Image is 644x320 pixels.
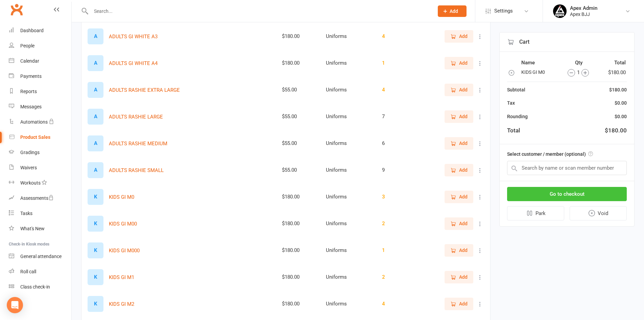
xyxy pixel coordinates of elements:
[9,191,71,206] a: Assessments
[445,57,473,69] button: Add
[282,87,314,93] div: $55.00
[282,34,314,39] div: $180.00
[599,68,626,77] td: $180.00
[382,34,408,39] div: 4
[109,193,134,201] button: KIDS GI M0
[459,140,468,147] span: Add
[382,248,408,253] div: 1
[20,195,54,201] div: Assessments
[9,114,71,130] a: Automations
[326,248,370,253] div: Uniforms
[88,135,103,151] div: Set product image
[20,180,41,186] div: Workouts
[7,297,23,313] div: Open Intercom Messenger
[109,113,163,121] button: ADULTS RASHIE LARGE
[326,194,370,200] div: Uniforms
[20,119,48,125] div: Automations
[500,33,634,52] div: Cart
[282,248,314,253] div: $180.00
[109,86,180,94] button: ADULTS RASHIE EXTRA LARGE
[9,175,71,191] a: Workouts
[88,162,103,178] div: Set product image
[459,193,468,200] span: Add
[382,141,408,146] div: 6
[109,220,137,228] button: KIDS GI M00
[20,269,36,274] div: Roll call
[382,221,408,227] div: 2
[459,113,468,120] span: Add
[326,87,370,93] div: Uniforms
[559,68,597,77] div: 1
[88,189,103,205] div: Set product image
[282,221,314,227] div: $180.00
[445,244,473,256] button: Add
[507,161,627,175] input: Search by name or scan member number
[282,141,314,146] div: $55.00
[20,104,42,109] div: Messages
[445,84,473,96] button: Add
[109,140,167,148] button: ADULTS RASHIE MEDIUM
[445,137,473,149] button: Add
[9,38,71,54] a: People
[88,296,103,312] div: Set product image
[20,211,32,216] div: Tasks
[521,68,558,77] td: KIDS GI M0
[20,28,44,33] div: Dashboard
[9,130,71,145] a: Product Sales
[615,113,627,120] div: $0.00
[282,274,314,280] div: $180.00
[9,249,71,264] a: General attendance kiosk mode
[507,86,525,93] div: Subtotal
[9,69,71,84] a: Payments
[282,194,314,200] div: $180.00
[88,242,103,258] div: Set product image
[326,301,370,307] div: Uniforms
[20,73,42,79] div: Payments
[605,126,627,135] div: $180.00
[507,99,515,107] div: Tax
[9,221,71,236] a: What's New
[507,113,528,120] div: Rounding
[382,87,408,93] div: 4
[507,126,520,135] div: Total
[20,134,50,140] div: Product Sales
[88,109,103,125] div: Set product image
[445,191,473,203] button: Add
[9,54,71,69] a: Calendar
[459,166,468,174] span: Add
[9,264,71,279] a: Roll call
[507,187,627,201] button: Go to checkout
[445,298,473,310] button: Add
[9,160,71,175] a: Waivers
[521,58,558,67] th: Name
[382,301,408,307] div: 4
[20,150,40,155] div: Gradings
[459,59,468,67] span: Add
[9,84,71,99] a: Reports
[326,274,370,280] div: Uniforms
[89,6,429,16] input: Search...
[445,271,473,283] button: Add
[459,247,468,254] span: Add
[326,221,370,227] div: Uniforms
[553,4,567,18] img: thumb_image1745496852.png
[599,58,626,67] th: Total
[326,167,370,173] div: Uniforms
[282,301,314,307] div: $180.00
[382,167,408,173] div: 9
[382,194,408,200] div: 3
[109,33,158,41] button: ADULTS GI WHITE A3
[20,165,37,170] div: Waivers
[9,23,71,38] a: Dashboard
[109,300,134,308] button: KIDS GI M2
[109,59,158,67] button: ADULTS GI WHITE A4
[326,141,370,146] div: Uniforms
[109,247,140,255] button: KIDS GI M000
[20,58,39,64] div: Calendar
[20,284,50,290] div: Class check-in
[459,300,468,307] span: Add
[559,58,599,67] th: Qty
[609,86,627,93] div: $180.00
[382,60,408,66] div: 1
[282,167,314,173] div: $55.00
